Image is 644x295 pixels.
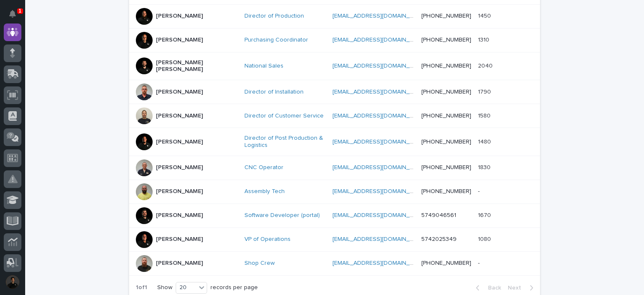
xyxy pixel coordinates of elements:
a: [EMAIL_ADDRESS][DOMAIN_NAME] [332,63,427,69]
a: Software Developer (portal) [244,212,320,219]
tr: [PERSON_NAME]Director of Customer Service [EMAIL_ADDRESS][DOMAIN_NAME] [PHONE_NUMBER]15801580 [129,104,540,128]
a: [EMAIL_ADDRESS][DOMAIN_NAME] [332,89,427,95]
div: 20 [176,283,196,292]
tr: [PERSON_NAME]Assembly Tech [EMAIL_ADDRESS][DOMAIN_NAME] [PHONE_NUMBER]-- [129,180,540,204]
a: Director of Customer Service [244,112,324,120]
p: [PERSON_NAME] [156,188,203,195]
tr: [PERSON_NAME]Purchasing Coordinator [EMAIL_ADDRESS][DOMAIN_NAME] [PHONE_NUMBER]13101310 [129,28,540,52]
p: 1 [18,8,21,14]
a: [PHONE_NUMBER] [421,139,471,145]
p: [PERSON_NAME] [156,164,203,171]
p: - [478,258,481,267]
a: CNC Operator [244,164,283,171]
a: [PHONE_NUMBER] [421,37,471,43]
a: [PHONE_NUMBER] [421,13,471,19]
a: [PHONE_NUMBER] [421,63,471,69]
a: [PHONE_NUMBER] [421,113,471,119]
p: 1310 [478,35,491,44]
a: VP of Operations [244,236,291,243]
p: [PERSON_NAME] [156,112,203,120]
button: Next [504,284,540,292]
tr: [PERSON_NAME]Shop Crew [EMAIL_ADDRESS][DOMAIN_NAME] [PHONE_NUMBER]-- [129,251,540,275]
p: Show [157,284,172,291]
a: [PHONE_NUMBER] [421,164,471,170]
button: Notifications [4,5,21,23]
a: Purchasing Coordinator [244,37,308,44]
a: Shop Crew [244,260,275,267]
tr: [PERSON_NAME]Director of Post Production & Logistics [EMAIL_ADDRESS][DOMAIN_NAME] [PHONE_NUMBER]1... [129,128,540,156]
tr: [PERSON_NAME]Director of Installation [EMAIL_ADDRESS][DOMAIN_NAME] [PHONE_NUMBER]17901790 [129,80,540,104]
span: Back [483,285,501,291]
a: 5749046561 [421,212,456,218]
p: 1670 [478,210,493,219]
button: Back [469,284,504,292]
p: 1080 [478,234,493,243]
p: [PERSON_NAME] [156,260,203,267]
a: [PHONE_NUMBER] [421,89,471,95]
a: 5742025349 [421,236,457,242]
a: Director of Production [244,13,304,20]
a: [EMAIL_ADDRESS][DOMAIN_NAME] [332,13,427,19]
a: [PHONE_NUMBER] [421,188,471,194]
a: [EMAIL_ADDRESS][DOMAIN_NAME] [332,164,427,170]
a: [EMAIL_ADDRESS][DOMAIN_NAME] [332,236,427,242]
p: [PERSON_NAME] [PERSON_NAME] [156,59,238,73]
p: [PERSON_NAME] [156,13,203,20]
p: 1830 [478,162,492,171]
p: - [478,186,481,195]
tr: [PERSON_NAME]Director of Production [EMAIL_ADDRESS][DOMAIN_NAME] [PHONE_NUMBER]14501450 [129,4,540,28]
tr: [PERSON_NAME]Software Developer (portal) [EMAIL_ADDRESS][DOMAIN_NAME] 574904656116701670 [129,204,540,227]
button: users-avatar [4,273,21,291]
div: Notifications1 [10,10,21,23]
a: [EMAIL_ADDRESS][DOMAIN_NAME] [332,139,427,145]
a: [EMAIL_ADDRESS][DOMAIN_NAME] [332,113,427,119]
p: records per page [210,284,258,291]
p: 1580 [478,111,492,120]
tr: [PERSON_NAME] [PERSON_NAME]National Sales [EMAIL_ADDRESS][DOMAIN_NAME] [PHONE_NUMBER]20402040 [129,52,540,80]
a: [PHONE_NUMBER] [421,260,471,266]
a: Assembly Tech [244,188,285,195]
p: 1480 [478,137,493,146]
tr: [PERSON_NAME]CNC Operator [EMAIL_ADDRESS][DOMAIN_NAME] [PHONE_NUMBER]18301830 [129,156,540,180]
p: [PERSON_NAME] [156,37,203,44]
p: [PERSON_NAME] [156,236,203,243]
a: [EMAIL_ADDRESS][DOMAIN_NAME] [332,212,427,218]
a: [EMAIL_ADDRESS][DOMAIN_NAME] [332,188,427,194]
p: [PERSON_NAME] [156,138,203,146]
a: National Sales [244,63,283,70]
a: [EMAIL_ADDRESS][DOMAIN_NAME] [332,260,427,266]
p: 2040 [478,61,494,70]
span: Next [508,285,526,291]
tr: [PERSON_NAME]VP of Operations [EMAIL_ADDRESS][DOMAIN_NAME] 574202534910801080 [129,227,540,251]
a: [EMAIL_ADDRESS][DOMAIN_NAME] [332,37,427,43]
p: [PERSON_NAME] [156,212,203,219]
p: 1450 [478,11,493,20]
p: [PERSON_NAME] [156,89,203,96]
a: Director of Installation [244,89,304,96]
p: 1790 [478,87,493,96]
a: Director of Post Production & Logistics [244,135,326,149]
